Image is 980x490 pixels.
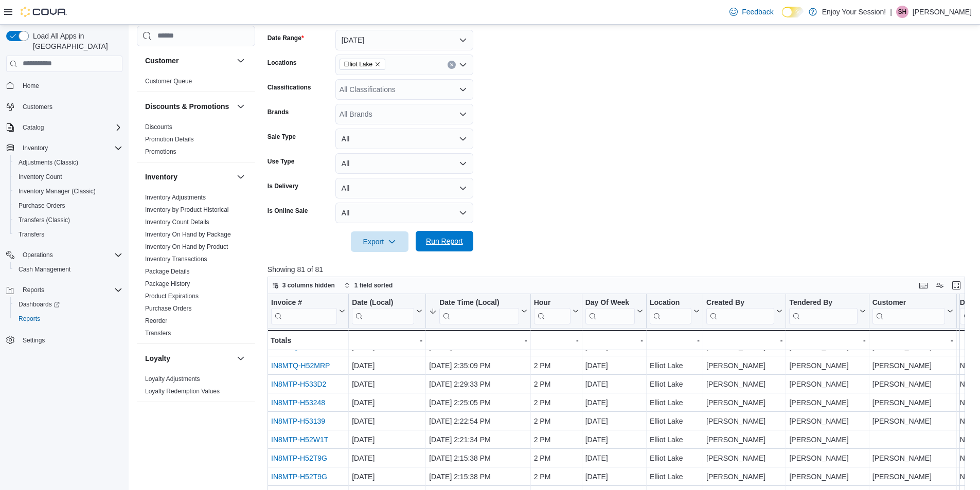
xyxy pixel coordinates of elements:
[271,361,330,370] a: IN8MTQ-H52MRP
[352,341,422,353] div: [DATE]
[352,470,422,483] div: [DATE]
[271,473,327,481] a: IN8MTP-H52T9G
[268,34,304,42] label: Date Range
[23,123,44,132] span: Catalog
[14,171,66,183] a: Inventory Count
[14,199,122,212] span: Purchase Orders
[2,120,127,135] button: Catalog
[439,298,519,307] div: Date Time (Local)
[19,80,43,92] a: Home
[429,433,527,446] div: [DATE] 2:21:34 PM
[19,216,70,224] span: Transfers (Classic)
[934,279,946,292] button: Display options
[14,199,69,212] a: Purchase Orders
[2,332,127,347] button: Settings
[650,415,700,427] div: Elliot Lake
[145,411,162,422] h3: OCM
[137,191,255,343] div: Inventory
[19,121,48,134] button: Catalog
[650,396,700,409] div: Elliot Lake
[271,454,327,462] a: IN8MTP-H52T9G
[14,313,44,325] a: Reports
[19,265,70,274] span: Cash Management
[789,359,865,372] div: [PERSON_NAME]
[137,75,255,92] div: Customer
[650,341,700,353] div: Elliot Lake
[872,298,945,324] div: Customer
[145,375,200,383] span: Loyalty Adjustments
[872,341,953,353] div: [PERSON_NAME]
[534,298,579,324] button: Hour
[10,198,127,213] button: Purchase Orders
[789,341,865,353] div: [PERSON_NAME]
[706,433,782,446] div: [PERSON_NAME]
[706,341,782,353] div: [PERSON_NAME]
[145,243,228,251] span: Inventory On Hand by Product
[706,415,782,427] div: [PERSON_NAME]
[789,298,857,324] div: Tendered By
[235,55,247,67] button: Customer
[448,61,456,69] button: Clear input
[29,31,122,51] span: Load All Apps in [GEOGRAPHIC_DATA]
[534,341,579,353] div: 2 PM
[14,214,122,226] span: Transfers (Classic)
[268,133,296,141] label: Sale Type
[10,170,127,184] button: Inventory Count
[19,284,122,296] span: Reports
[789,470,865,483] div: [PERSON_NAME]
[145,268,190,275] a: Package Details
[706,298,774,324] div: Created By
[2,99,127,114] button: Customers
[585,470,643,483] div: [DATE]
[145,317,167,324] a: Reorder
[145,305,192,312] a: Purchase Orders
[14,185,122,197] span: Inventory Manager (Classic)
[10,227,127,242] button: Transfers
[19,249,122,261] span: Operations
[145,388,220,395] a: Loyalty Redemption Values
[14,298,122,311] span: Dashboards
[14,185,100,197] a: Inventory Manager (Classic)
[872,396,953,409] div: [PERSON_NAME]
[585,334,643,347] div: -
[898,6,907,18] span: SH
[145,267,190,276] span: Package Details
[534,470,579,483] div: 2 PM
[872,298,953,324] button: Customer
[534,415,579,427] div: 2 PM
[782,7,804,17] input: Dark Mode
[145,193,206,202] span: Inventory Adjustments
[534,334,579,347] div: -
[268,83,311,92] label: Classifications
[429,470,527,483] div: [DATE] 2:15:38 PM
[585,433,643,446] div: [DATE]
[429,341,527,353] div: [DATE] 2:35:09 PM
[352,396,422,409] div: [DATE]
[271,343,330,351] a: IN8MTQ-H52MRP
[352,415,422,427] div: [DATE]
[789,334,865,347] div: -
[145,123,172,131] a: Discounts
[145,293,199,300] a: Product Expirations
[335,30,473,50] button: [DATE]
[340,59,385,70] span: Elliot Lake
[145,148,176,155] a: Promotions
[534,359,579,372] div: 2 PM
[352,334,422,347] div: -
[585,378,643,390] div: [DATE]
[145,206,229,214] span: Inventory by Product Historical
[145,329,171,337] span: Transfers
[14,156,82,169] a: Adjustments (Classic)
[19,79,122,92] span: Home
[14,298,64,311] a: Dashboards
[145,330,171,337] a: Transfers
[145,231,231,238] a: Inventory On Hand by Package
[14,228,122,241] span: Transfers
[235,171,247,183] button: Inventory
[19,230,44,239] span: Transfers
[534,433,579,446] div: 2 PM
[271,435,328,444] a: IN8MTP-H52W1T
[429,415,527,427] div: [DATE] 2:22:54 PM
